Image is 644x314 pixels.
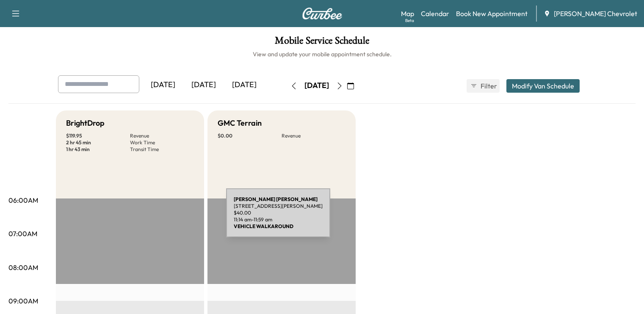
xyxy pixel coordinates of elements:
[506,79,580,93] button: Modify Van Schedule
[302,8,343,19] img: Curbee Logo
[8,229,37,239] p: 07:00AM
[66,146,130,153] p: 1 hr 43 min
[282,132,345,139] p: Revenue
[8,262,38,273] p: 08:00AM
[8,296,38,306] p: 09:00AM
[401,8,414,19] a: MapBeta
[66,117,105,129] h5: BrightDrop
[405,17,414,24] div: Beta
[8,195,38,205] p: 06:00AM
[304,80,329,91] div: [DATE]
[421,8,449,19] a: Calendar
[8,36,636,50] h1: Mobile Service Schedule
[66,132,130,139] p: $ 119.95
[467,79,500,93] button: Filter
[130,146,194,153] p: Transit Time
[143,75,183,95] div: [DATE]
[224,75,265,95] div: [DATE]
[66,139,130,146] p: 2 hr 45 min
[481,81,496,91] span: Filter
[8,50,636,58] h6: View and update your mobile appointment schedule.
[130,132,194,139] p: Revenue
[130,139,194,146] p: Work Time
[218,132,282,139] p: $ 0.00
[218,117,262,129] h5: GMC Terrain
[456,8,528,19] a: Book New Appointment
[554,8,637,19] span: [PERSON_NAME] Chevrolet
[183,75,224,95] div: [DATE]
